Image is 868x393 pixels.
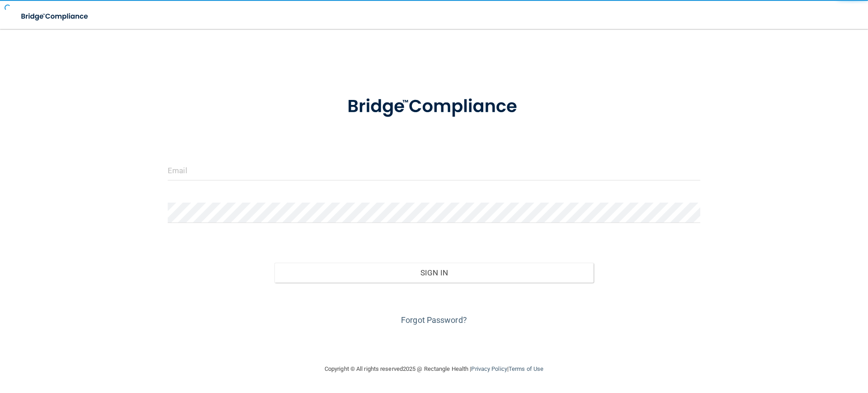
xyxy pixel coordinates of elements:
[329,83,539,130] img: bridge_compliance_login_screen.278c3ca4.svg
[269,355,599,384] div: Copyright © All rights reserved 2025 @ Rectangle Health | |
[509,365,543,372] a: Terms of Use
[168,160,700,180] input: Email
[471,365,507,372] a: Privacy Policy
[401,315,467,325] a: Forgot Password?
[274,263,594,283] button: Sign In
[14,7,97,26] img: bridge_compliance_login_screen.278c3ca4.svg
